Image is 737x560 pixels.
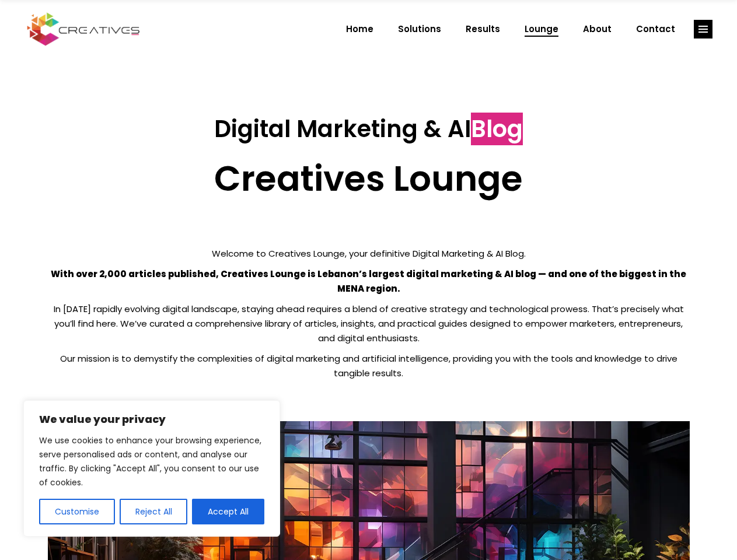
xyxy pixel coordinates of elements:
[48,351,690,380] p: Our mission is to demystify the complexities of digital marketing and artificial intelligence, pr...
[512,14,571,44] a: Lounge
[583,14,612,44] span: About
[386,14,453,44] a: Solutions
[120,499,188,524] button: Reject All
[48,115,690,143] h3: Digital Marketing & AI
[25,11,142,47] img: Creatives
[39,412,264,426] p: We value your privacy
[39,433,264,489] p: We use cookies to enhance your browsing experience, serve personalised ads or content, and analys...
[23,400,280,537] div: We value your privacy
[471,113,523,145] span: Blog
[694,20,712,38] a: link
[48,157,690,199] h2: Creatives Lounge
[334,14,386,44] a: Home
[48,246,690,261] p: Welcome to Creatives Lounge, your definitive Digital Marketing & AI Blog.
[192,499,264,524] button: Accept All
[624,14,687,44] a: Contact
[636,14,675,44] span: Contact
[466,14,500,44] span: Results
[346,14,373,44] span: Home
[453,14,512,44] a: Results
[39,499,115,524] button: Customise
[571,14,624,44] a: About
[51,268,686,295] strong: With over 2,000 articles published, Creatives Lounge is Lebanon’s largest digital marketing & AI ...
[48,302,690,345] p: In [DATE] rapidly evolving digital landscape, staying ahead requires a blend of creative strategy...
[525,14,558,44] span: Lounge
[398,14,441,44] span: Solutions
